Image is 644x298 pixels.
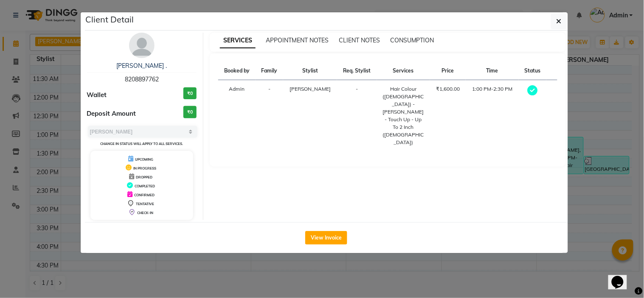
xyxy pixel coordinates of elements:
[183,87,197,100] h3: ₹0
[136,202,154,206] span: TENTATIVE
[382,85,425,146] div: Hair Colour ([DEMOGRAPHIC_DATA]) - [PERSON_NAME] - Touch Up - Up To 2 Inch ([DEMOGRAPHIC_DATA])
[137,211,153,215] span: CHECK-IN
[266,36,329,44] span: APPOINTMENT NOTES
[135,157,153,162] span: UPCOMING
[283,62,337,80] th: Stylist
[519,62,546,80] th: Status
[390,36,434,44] span: CONSUMPTION
[133,166,156,170] span: IN PROGRESS
[125,75,159,83] span: 8208897762
[377,62,430,80] th: Services
[290,86,331,92] span: [PERSON_NAME]
[136,175,152,179] span: DROPPED
[135,184,155,188] span: COMPLETED
[134,193,155,197] span: CONFIRMED
[466,62,519,80] th: Time
[466,80,519,152] td: 1:00 PM-2:30 PM
[337,62,377,80] th: Req. Stylist
[220,33,256,48] span: SERVICES
[435,85,461,93] div: ₹1,600.00
[218,62,256,80] th: Booked by
[100,142,183,146] small: Change in status will apply to all services.
[256,62,283,80] th: Family
[305,231,347,245] button: View Invoice
[86,13,134,26] h5: Client Detail
[337,80,377,152] td: -
[218,80,256,152] td: Admin
[256,80,283,152] td: -
[339,36,380,44] span: CLIENT NOTES
[129,33,155,58] img: avatar
[116,62,167,70] a: [PERSON_NAME] .
[87,109,136,119] span: Deposit Amount
[87,90,107,100] span: Wallet
[608,264,636,290] iframe: chat widget
[183,106,197,118] h3: ₹0
[430,62,466,80] th: Price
